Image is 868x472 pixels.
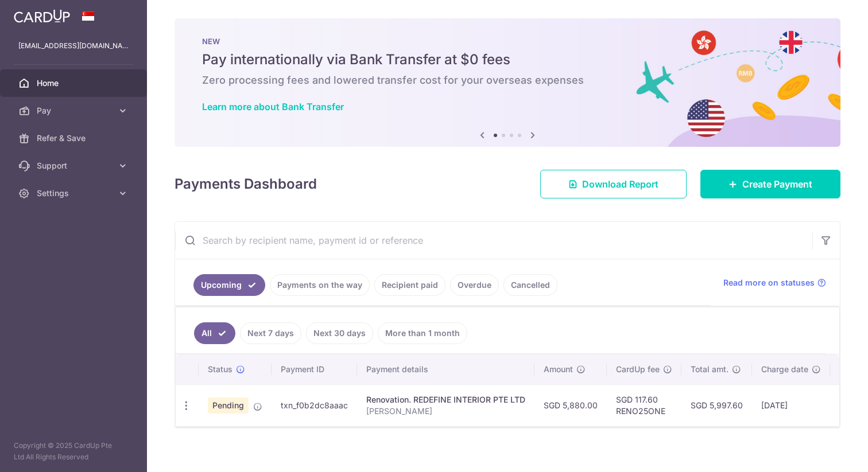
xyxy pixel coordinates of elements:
[208,397,249,414] span: Pending
[202,50,813,69] h5: Pay internationally via Bank Transfer at $0 fees
[378,322,467,344] a: More than 1 month
[534,384,607,426] td: SGD 5,880.00
[761,364,808,375] span: Charge date
[366,394,525,405] div: Renovation. REDEFINE INTERIOR PTE LTD
[450,274,499,296] a: Overdue
[794,438,857,466] iframe: Opens a widget where you can find more information
[37,132,113,144] span: Refer & Save
[700,170,840,198] a: Create Payment
[691,364,728,375] span: Total amt.
[272,384,357,426] td: txn_f0b2dc8aaac
[208,364,232,375] span: Status
[37,105,113,116] span: Pay
[503,274,557,296] a: Cancelled
[194,322,235,344] a: All
[240,322,301,344] a: Next 7 days
[175,222,812,259] input: Search by recipient name, payment id or reference
[37,188,113,199] span: Settings
[540,170,687,198] a: Download Report
[582,177,658,191] span: Download Report
[14,9,70,23] img: CardUp
[616,364,660,375] span: CardUp fee
[37,77,113,89] span: Home
[175,18,840,147] img: Bank transfer banner
[723,277,826,288] a: Read more on statuses
[366,405,525,417] p: [PERSON_NAME]
[752,384,830,426] td: [DATE]
[18,40,129,52] p: [EMAIL_ADDRESS][DOMAIN_NAME]
[357,354,534,384] th: Payment details
[544,364,573,375] span: Amount
[272,354,357,384] th: Payment ID
[607,384,681,426] td: SGD 117.60 RENO25ONE
[742,177,812,191] span: Create Payment
[202,37,813,46] p: NEW
[681,384,752,426] td: SGD 5,997.60
[270,274,370,296] a: Payments on the way
[306,322,373,344] a: Next 30 days
[193,274,265,296] a: Upcoming
[37,160,113,171] span: Support
[202,73,813,87] h6: Zero processing fees and lowered transfer cost for your overseas expenses
[723,277,815,288] span: Read more on statuses
[374,274,445,296] a: Recipient paid
[202,101,344,112] a: Learn more about Bank Transfer
[175,174,317,194] h4: Payments Dashboard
